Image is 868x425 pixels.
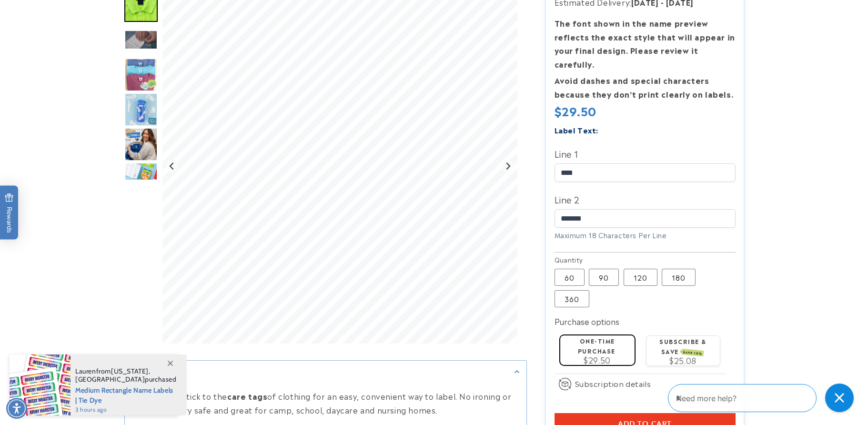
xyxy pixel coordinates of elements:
[555,74,734,100] strong: Avoid dashes and special characters because they don’t print clearly on labels.
[555,102,597,119] span: $29.50
[578,336,616,355] label: One-time purchase
[75,367,177,384] span: from , purchased
[124,162,158,195] img: stick and wear labels measurements
[125,360,526,382] summary: Description
[227,390,267,402] strong: care tags
[124,92,158,126] img: stick and wear labels that won't peel or fade
[555,146,736,161] label: Line 1
[166,159,179,172] button: Previous slide
[624,269,657,286] label: 120
[124,162,158,195] div: Go to slide 7
[502,159,515,172] button: Next slide
[75,405,177,414] span: 3 hours ago
[555,192,736,207] label: Line 2
[75,375,145,384] span: [GEOGRAPHIC_DATA]
[555,269,585,286] label: 60
[124,92,158,126] div: Go to slide 5
[584,354,611,365] span: $29.50
[5,193,14,233] span: Rewards
[124,127,158,161] div: Go to slide 6
[124,23,158,56] div: Go to slide 3
[555,315,619,327] label: Purchase options
[659,337,707,355] label: Subscribe & save
[555,230,736,240] div: Maximum 18 Characters Per Line
[575,378,651,389] span: Subscription details
[555,290,589,307] label: 360
[668,380,858,415] iframe: Gorgias Floating Chat
[124,30,158,50] img: null
[662,269,696,286] label: 180
[555,124,599,135] label: Label Text:
[6,398,27,419] div: Accessibility Menu
[589,269,619,286] label: 90
[681,349,704,356] span: SAVE 15%
[75,384,177,405] span: Medium Rectangle Name Labels | Tie Dye
[669,354,696,366] span: $25.08
[555,255,584,264] legend: Quantity
[111,367,149,375] span: [US_STATE]
[124,58,158,91] img: stick and wear labels that are easy to stick on
[130,389,522,417] p: These labels stick to the of clothing for an easy, convenient way to label. No ironing or sewing!...
[124,127,158,161] img: stick and wear labels, washable and waterproof
[124,58,158,91] div: Go to slide 4
[555,17,735,70] strong: The font shown in the name preview reflects the exact style that will appear in your final design...
[75,367,96,375] span: Lauren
